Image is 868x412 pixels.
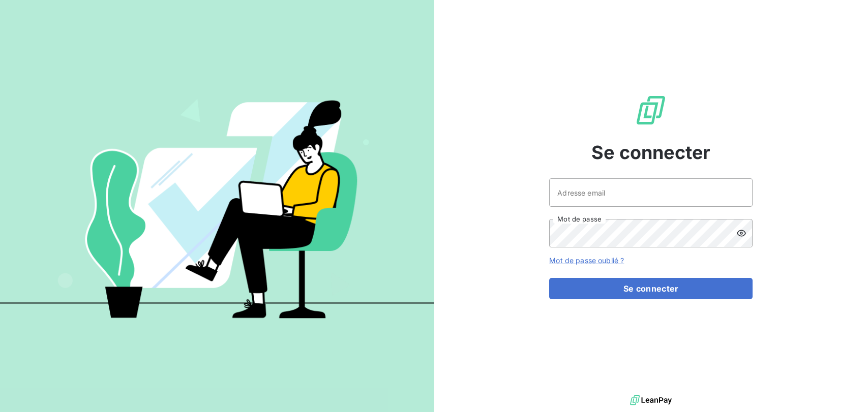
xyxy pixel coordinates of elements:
[591,139,710,166] span: Se connecter
[549,178,753,207] input: placeholder
[630,393,672,408] img: logo
[549,278,753,299] button: Se connecter
[549,256,624,265] a: Mot de passe oublié ?
[635,94,667,126] img: Logo LeanPay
